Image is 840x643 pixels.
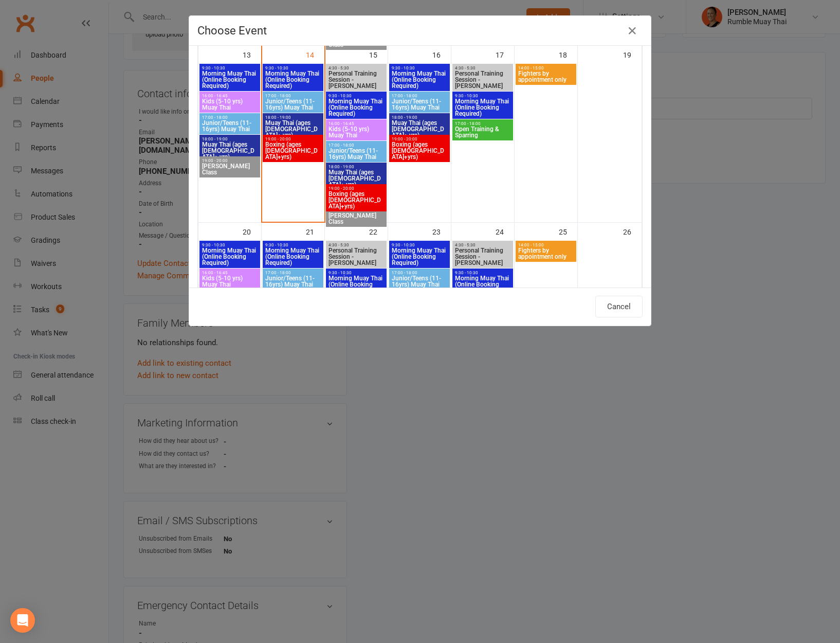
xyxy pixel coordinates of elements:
[454,94,511,98] span: 9:30 - 10:30
[202,247,258,266] span: Morning Muay Thai (Online Booking Required)
[265,271,321,275] span: 17:00 - 18:00
[496,223,514,240] div: 24
[518,66,574,70] span: 14:00 - 15:00
[391,98,448,111] span: Junior/Teens (11-16yrs) Muay Thai
[454,275,511,294] span: Morning Muay Thai (Online Booking Required)
[328,275,385,294] span: Morning Muay Thai (Online Booking Required)
[391,247,448,266] span: Morning Muay Thai (Online Booking Required)
[391,66,448,70] span: 9:30 - 10:30
[197,24,643,37] h4: Choose Event
[202,141,258,160] span: Muay Thai (ages [DEMOGRAPHIC_DATA]+ yrs)
[202,70,258,89] span: Morning Muay Thai (Online Booking Required)
[265,98,321,111] span: Junior/Teens (11-16yrs) Muay Thai
[202,94,258,98] span: 16:00 - 16:45
[328,271,385,275] span: 9:30 - 10:30
[328,126,385,138] span: Kids (5-10 yrs) Muay Thai
[306,46,324,63] div: 14
[265,247,321,266] span: Morning Muay Thai (Online Booking Required)
[265,115,321,120] span: 18:00 - 19:00
[243,223,261,240] div: 20
[454,98,511,117] span: Morning Muay Thai (Online Booking Required)
[265,70,321,89] span: Morning Muay Thai (Online Booking Required)
[623,223,642,240] div: 26
[454,66,511,70] span: 4:30 - 5:30
[202,115,258,120] span: 17:00 - 18:00
[623,46,642,63] div: 19
[391,271,448,275] span: 17:00 - 18:00
[10,608,35,633] div: Open Intercom Messenger
[328,94,385,98] span: 9:30 - 10:30
[202,137,258,141] span: 18:00 - 19:00
[202,120,258,132] span: Junior/Teens (11-16yrs) Muay Thai
[391,137,448,141] span: 19:00 - 20:00
[328,66,385,70] span: 4:30 - 5:30
[328,70,385,89] span: Personal Training Session - [PERSON_NAME]
[202,275,258,288] span: Kids (5-10 yrs) Muay Thai
[454,271,511,275] span: 9:30 - 10:30
[265,275,321,288] span: Junior/Teens (11-16yrs) Muay Thai
[391,243,448,247] span: 9:30 - 10:30
[306,223,324,240] div: 21
[518,247,574,260] span: Fighters by appointment only
[265,120,321,138] span: Muay Thai (ages [DEMOGRAPHIC_DATA]+ yrs)
[265,137,321,141] span: 19:00 - 20:00
[369,223,388,240] div: 22
[432,46,451,63] div: 16
[328,98,385,117] span: Morning Muay Thai (Online Booking Required)
[202,66,258,70] span: 9:30 - 10:30
[454,247,511,266] span: Personal Training Session - [PERSON_NAME]
[454,126,511,138] span: Open Training & Sparring
[328,148,385,160] span: Junior/Teens (11-16yrs) Muay Thai
[202,271,258,275] span: 16:00 - 16:45
[202,243,258,247] span: 9:30 - 10:30
[595,296,643,317] button: Cancel
[265,94,321,98] span: 17:00 - 18:00
[328,191,385,209] span: Boxing (ages [DEMOGRAPHIC_DATA]+yrs)
[328,121,385,126] span: 16:00 - 16:45
[496,46,514,63] div: 17
[202,158,258,163] span: 19:00 - 20:00
[391,141,448,160] span: Boxing (ages [DEMOGRAPHIC_DATA]+yrs)
[243,46,261,63] div: 13
[391,70,448,89] span: Morning Muay Thai (Online Booking Required)
[454,121,511,126] span: 17:00 - 18:00
[265,66,321,70] span: 9:30 - 10:30
[454,70,511,89] span: Personal Training Session - [PERSON_NAME]
[369,46,388,63] div: 15
[265,243,321,247] span: 9:30 - 10:30
[202,163,258,175] span: [PERSON_NAME] Class
[391,275,448,288] span: Junior/Teens (11-16yrs) Muay Thai
[328,247,385,266] span: Personal Training Session - [PERSON_NAME]
[559,46,577,63] div: 18
[454,243,511,247] span: 4:30 - 5:30
[559,223,577,240] div: 25
[518,70,574,83] span: Fighters by appointment only
[328,165,385,169] span: 18:00 - 19:00
[328,186,385,191] span: 19:00 - 20:00
[328,143,385,148] span: 17:00 - 18:00
[391,115,448,120] span: 18:00 - 19:00
[391,120,448,138] span: Muay Thai (ages [DEMOGRAPHIC_DATA]+ yrs)
[328,212,385,225] span: [PERSON_NAME] Class
[432,223,451,240] div: 23
[328,169,385,188] span: Muay Thai (ages [DEMOGRAPHIC_DATA]+ yrs)
[202,98,258,111] span: Kids (5-10 yrs) Muay Thai
[391,94,448,98] span: 17:00 - 18:00
[624,23,641,39] button: Close
[328,243,385,247] span: 4:30 - 5:30
[265,141,321,160] span: Boxing (ages [DEMOGRAPHIC_DATA]+yrs)
[518,243,574,247] span: 14:00 - 15:00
